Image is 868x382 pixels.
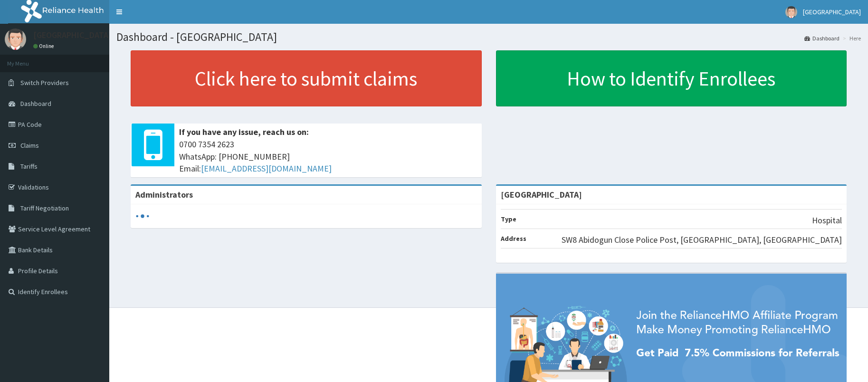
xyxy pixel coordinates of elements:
[33,31,112,39] p: [GEOGRAPHIC_DATA]
[501,215,516,223] b: Type
[20,141,39,150] span: Claims
[179,138,477,175] span: 0700 7354 2623 WhatsApp: [PHONE_NUMBER] Email:
[20,204,69,212] span: Tariff Negotiation
[131,50,482,106] a: Click here to submit claims
[33,43,56,49] a: Online
[20,78,69,87] span: Switch Providers
[785,6,797,18] img: User Image
[803,8,861,16] span: [GEOGRAPHIC_DATA]
[135,209,150,223] svg: audio-loading
[135,189,193,200] b: Administrators
[496,50,847,106] a: How to Identify Enrollees
[804,34,839,42] a: Dashboard
[812,214,842,227] p: Hospital
[116,31,861,43] h1: Dashboard - [GEOGRAPHIC_DATA]
[201,163,332,174] a: [EMAIL_ADDRESS][DOMAIN_NAME]
[5,29,26,50] img: User Image
[501,189,582,200] strong: [GEOGRAPHIC_DATA]
[20,99,51,108] span: Dashboard
[179,126,309,137] b: If you have any issue, reach us on:
[562,234,842,246] p: SW8 Abidogun Close Police Post, [GEOGRAPHIC_DATA], [GEOGRAPHIC_DATA]
[840,34,861,42] li: Here
[20,162,38,171] span: Tariffs
[501,234,526,243] b: Address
